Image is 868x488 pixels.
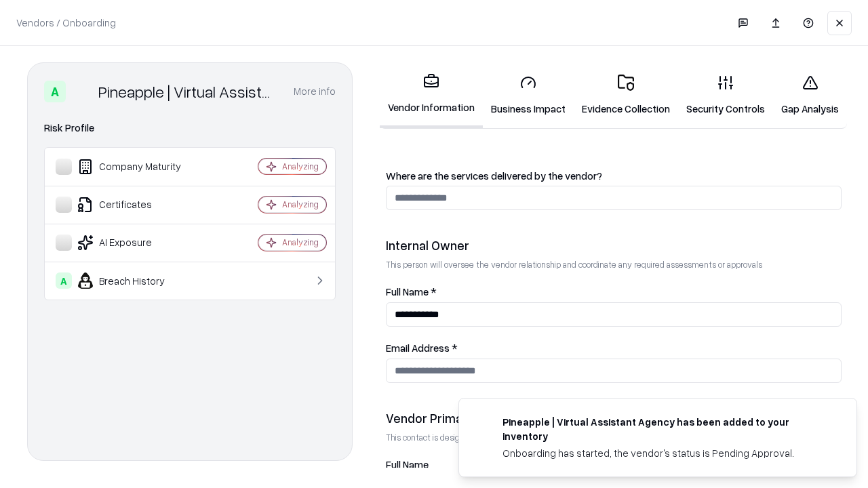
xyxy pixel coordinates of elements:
[386,432,842,443] p: This contact is designated to receive the assessment request from Shift
[773,64,847,127] a: Gap Analysis
[386,237,842,253] div: Internal Owner
[502,446,824,460] div: Onboarding has started, the vendor's status is Pending Approval.
[282,199,319,210] div: Analyzing
[502,415,824,443] div: Pineapple | Virtual Assistant Agency has been added to your inventory
[574,64,678,127] a: Evidence Collection
[16,16,116,30] p: Vendors / Onboarding
[56,272,218,289] div: Breach History
[386,171,842,181] label: Where are the services delivered by the vendor?
[294,79,336,104] button: More info
[483,64,574,127] a: Business Impact
[71,81,93,102] img: Pineapple | Virtual Assistant Agency
[282,161,319,172] div: Analyzing
[56,159,218,175] div: Company Maturity
[44,120,336,136] div: Risk Profile
[56,197,218,213] div: Certificates
[386,343,842,353] label: Email Address *
[678,64,773,127] a: Security Controls
[282,237,319,248] div: Analyzing
[386,287,842,297] label: Full Name *
[380,62,483,128] a: Vendor Information
[475,415,492,431] img: trypineapple.com
[386,460,842,470] label: Full Name
[56,235,218,251] div: AI Exposure
[98,81,277,102] div: Pineapple | Virtual Assistant Agency
[386,410,842,426] div: Vendor Primary Contact
[56,272,72,289] div: A
[386,259,842,270] p: This person will oversee the vendor relationship and coordinate any required assessments or appro...
[44,81,66,102] div: A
